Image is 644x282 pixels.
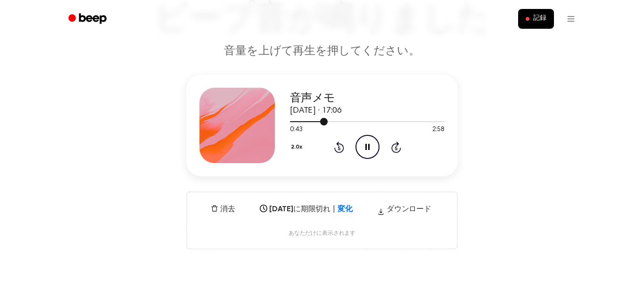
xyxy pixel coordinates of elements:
button: ダウンロード [373,204,435,219]
button: メニューを開く [560,8,582,30]
font: 音量を上げて再生を押してください。 [224,46,420,57]
button: 記録 [518,9,554,29]
font: 音声メモ [290,92,335,104]
button: 2.0x [290,139,305,155]
font: 記録 [533,15,546,22]
font: あなただけに表示されます [289,231,355,236]
font: 0:43 [290,126,302,133]
font: 消去 [220,206,235,213]
font: 2:58 [432,126,445,133]
font: ダウンロード [387,206,431,213]
button: 消去 [207,204,239,215]
a: ビープ [62,10,115,28]
font: [DATE] · 17:06 [290,107,342,115]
